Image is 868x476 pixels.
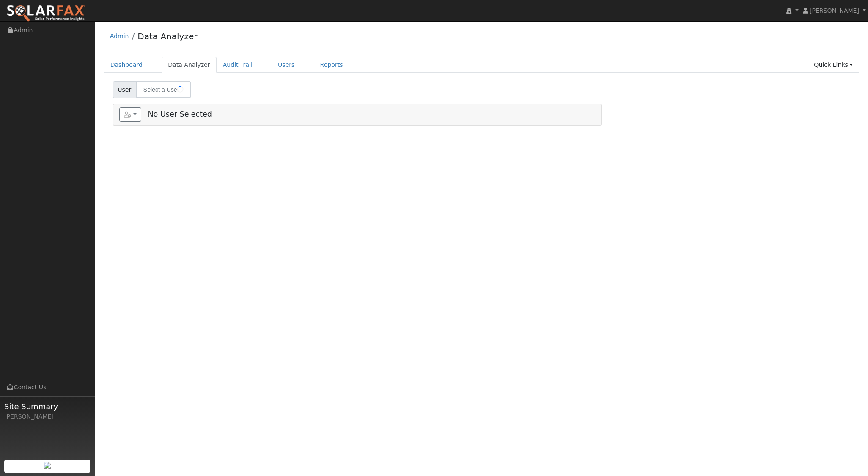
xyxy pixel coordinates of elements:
span: Site Summary [4,401,91,412]
a: Dashboard [104,57,149,73]
input: Select a User [136,81,191,98]
a: Quick Links [808,57,859,73]
a: Reports [314,57,349,73]
a: Audit Trail [217,57,259,73]
a: Data Analyzer [137,31,197,41]
img: SolarFax [6,5,86,22]
span: [PERSON_NAME] [810,7,859,14]
div: [PERSON_NAME] [4,412,91,421]
span: User [113,81,136,98]
a: Users [272,57,301,73]
h5: No User Selected [119,107,595,122]
a: Admin [110,33,129,39]
a: Data Analyzer [162,57,217,73]
img: retrieve [44,462,51,469]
